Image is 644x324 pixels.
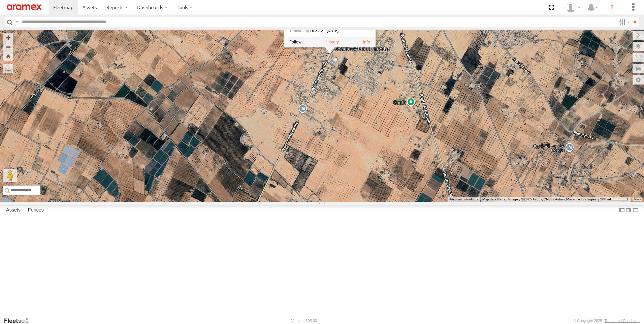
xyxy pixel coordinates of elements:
[3,205,24,215] label: Assets
[3,64,13,73] label: Measure
[605,319,640,323] a: Terms and Conditions
[3,52,13,61] button: Zoom Home
[607,2,617,13] i: ?
[449,197,478,202] button: Keyboard shortcuts
[7,4,42,10] img: aramex-logo.svg
[618,205,625,215] label: Dock Summary Table to the Left
[634,198,641,201] a: Terms
[3,169,17,182] button: Drag Pegman onto the map to open Street View
[289,40,301,44] label: Realtime tracking of Asset
[291,319,317,323] div: Version: 305.03
[4,317,35,324] a: Visit our Website
[573,319,640,323] div: © Copyright 2025 -
[363,40,370,44] a: View Asset Details
[600,197,610,201] span: 200 m
[632,205,639,215] label: Hide Summary Table
[625,205,632,215] label: Dock Summary Table to the Right
[563,2,583,12] div: Houssem Darouiche
[14,17,20,27] label: Search Query
[326,40,339,44] label: View Asset History
[3,33,13,42] button: Zoom in
[633,75,644,85] label: Map Settings
[3,42,13,52] button: Zoom out
[289,29,357,33] div: Date/time of location update
[25,205,47,215] label: Fences
[482,197,596,201] span: Map data ©2025 Imagery ©2025 Airbus, CNES / Airbus, Maxar Technologies
[598,197,631,202] button: Map Scale: 200 m per 51 pixels
[616,17,631,27] label: Search Filter Options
